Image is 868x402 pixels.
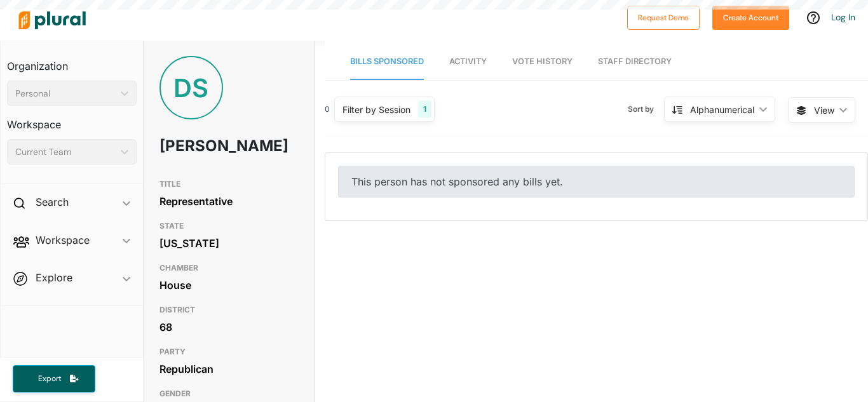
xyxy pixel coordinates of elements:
h1: [PERSON_NAME] [159,127,243,165]
h3: Organization [7,48,137,76]
a: Log In [831,11,855,23]
div: Personal [15,87,116,100]
a: Request Demo [627,10,700,23]
div: This person has not sponsored any bills yet. [338,166,855,198]
h3: STATE [159,218,299,234]
span: Vote History [512,57,573,66]
span: Sort by [628,104,664,115]
div: 68 [159,318,299,337]
a: Vote History [512,44,573,80]
div: 0 [325,104,330,115]
div: Representative [159,192,299,211]
button: Export [13,365,95,392]
a: Activity [449,44,487,80]
h2: Search [36,195,69,209]
button: Create Account [712,6,789,30]
h3: CHAMBER [159,260,299,276]
div: Current Team [15,145,116,159]
a: Bills Sponsored [350,44,424,80]
div: Alphanumerical [690,103,754,116]
div: House [159,276,299,295]
h3: Workspace [7,106,137,134]
span: View [814,104,834,117]
h3: PARTY [159,344,299,359]
span: Bills Sponsored [350,57,424,66]
button: Request Demo [627,6,700,30]
h3: TITLE [159,177,299,192]
div: Filter by Session [342,103,410,116]
div: Republican [159,359,299,379]
h3: GENDER [159,386,299,401]
h3: DISTRICT [159,302,299,318]
div: 1 [418,101,431,117]
span: Export [29,373,70,384]
span: Activity [449,57,487,66]
div: [US_STATE] [159,234,299,253]
div: DS [159,56,223,119]
a: Staff Directory [598,44,672,80]
a: Create Account [712,10,789,23]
